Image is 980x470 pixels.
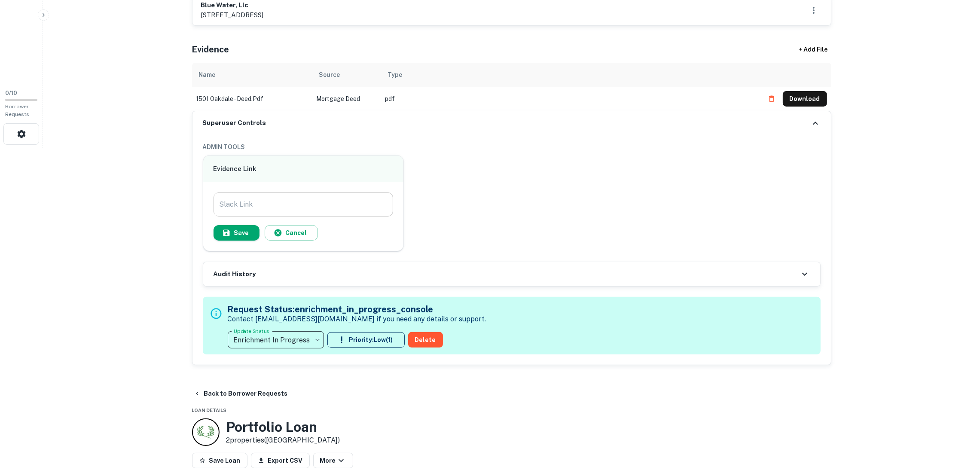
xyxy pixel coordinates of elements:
[312,87,381,111] td: Mortgage Deed
[408,332,443,348] button: Delete
[228,314,486,324] p: Contact [EMAIL_ADDRESS][DOMAIN_NAME] if you need any details or support.
[192,63,312,87] th: Name
[313,453,353,468] button: More
[214,269,256,279] h6: Audit History
[201,10,264,20] p: [STREET_ADDRESS]
[192,87,312,111] td: 1501 oakdale - deed.pdf
[226,435,340,446] p: 2 properties ([GEOGRAPHIC_DATA])
[199,70,216,80] div: Name
[5,90,17,96] span: 0 / 10
[319,70,340,80] div: Source
[192,43,229,56] h5: Evidence
[312,63,381,87] th: Source
[251,453,310,468] button: Export CSV
[228,328,324,352] div: Enrichment In Progress
[228,303,486,316] h5: Request Status: enrichment_in_progress_console
[214,164,394,174] h6: Evidence Link
[234,327,269,335] label: Update Status
[192,408,227,413] span: Loan Details
[388,70,403,80] div: Type
[201,0,264,10] h6: blue water, llc
[192,63,831,111] div: scrollable content
[214,225,260,241] button: Save
[783,91,827,107] button: Download
[226,419,340,435] h3: Portfolio Loan
[265,225,318,241] button: Cancel
[190,386,291,401] button: Back to Borrower Requests
[203,142,821,152] h6: ADMIN TOOLS
[381,63,760,87] th: Type
[783,42,843,58] div: + Add File
[203,118,266,128] h6: Superuser Controls
[381,87,760,111] td: pdf
[937,401,980,443] iframe: Chat Widget
[327,332,405,348] button: Priority:Low(1)
[764,92,779,106] button: Delete file
[192,453,247,468] button: Save Loan
[5,104,29,117] span: Borrower Requests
